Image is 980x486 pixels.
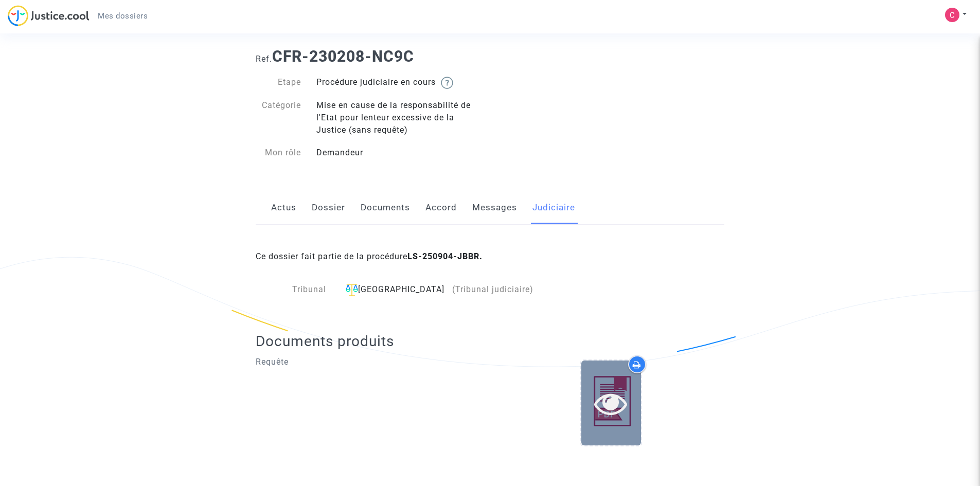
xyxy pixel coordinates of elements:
span: (Tribunal judiciaire) [452,284,533,294]
b: LS-250904-JBBR. [407,251,483,261]
img: jc-logo.svg [8,5,90,26]
a: Judiciaire [532,191,575,225]
span: Mes dossiers [98,11,148,21]
a: Messages [472,191,517,225]
p: Requête [256,355,483,368]
div: Tribunal [256,283,334,296]
a: Documents [361,191,410,225]
span: Ref. [256,54,272,64]
a: Mes dossiers [90,8,156,24]
span: Ce dossier fait partie de la procédure [256,251,483,261]
a: Accord [425,191,457,225]
div: Mise en cause de la responsabilité de l'Etat pour lenteur excessive de la Justice (sans requête) [309,99,490,136]
div: Demandeur [309,147,490,159]
div: Catégorie [248,99,309,136]
div: Procédure judiciaire en cours [309,76,490,89]
div: Etape [248,76,309,89]
a: Dossier [312,191,345,225]
div: [GEOGRAPHIC_DATA] [342,283,534,296]
img: AEdFTp51mUyF4RZkZwyHDyIiEvT70BdaLaPthNfhs4Bh=s96-c [945,8,959,22]
img: icon-faciliter-sm.svg [346,284,358,296]
img: help.svg [441,77,453,89]
div: Mon rôle [248,147,309,159]
h2: Documents produits [256,332,724,350]
a: Actus [271,191,296,225]
b: CFR-230208-NC9C [272,47,414,65]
